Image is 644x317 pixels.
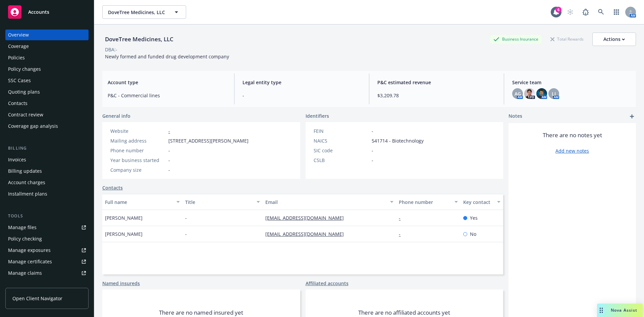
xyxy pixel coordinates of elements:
div: Contacts [8,98,28,109]
div: Manage claims [8,268,42,278]
span: Notes [508,112,522,120]
div: Manage certificates [8,256,52,267]
span: There are no affiliated accounts yet [358,309,450,317]
span: DoveTree Medicines, LLC [108,9,166,16]
a: Invoices [5,154,89,165]
button: Title [182,194,263,210]
div: Quoting plans [8,87,40,97]
div: Email [265,199,386,206]
a: Manage exposures [5,245,89,256]
a: SSC Cases [5,75,89,86]
div: Contract review [8,109,43,120]
div: FEIN [314,127,369,135]
a: Add new notes [555,147,589,154]
div: Mailing address [110,137,166,144]
a: Coverage [5,41,89,52]
span: - [372,127,373,135]
div: 6 [555,6,561,12]
a: - [399,231,406,237]
a: Coverage gap analysis [5,121,89,131]
div: Manage files [8,222,37,233]
a: Named insureds [102,280,140,287]
span: - [185,214,187,221]
a: Manage claims [5,268,89,278]
a: Policies [5,52,89,63]
div: Business Insurance [490,35,542,43]
div: Manage BORs [8,279,40,290]
div: Billing updates [8,166,42,176]
div: Phone number [399,199,450,206]
a: Billing updates [5,166,89,176]
div: Title [185,199,253,206]
span: Accounts [28,9,49,15]
a: - [399,215,406,221]
a: Contacts [5,98,89,109]
a: Contacts [102,184,123,191]
img: photo [536,88,547,99]
div: Website [110,127,166,135]
div: SSC Cases [8,75,31,86]
div: Policies [8,52,25,63]
button: Email [263,194,396,210]
span: - [372,157,373,164]
a: Quoting plans [5,87,89,97]
span: P&C - Commercial lines [108,92,226,99]
div: DoveTree Medicines, LLC [102,35,176,44]
button: Full name [102,194,182,210]
button: Phone number [396,194,460,210]
button: Nova Assist [597,304,643,317]
span: - [243,92,361,99]
div: Installment plans [8,189,47,199]
div: Invoices [8,154,26,165]
a: Manage certificates [5,256,89,267]
button: Key contact [461,194,503,210]
a: Account charges [5,177,89,188]
img: photo [524,88,535,99]
span: AG [515,90,521,97]
a: [EMAIL_ADDRESS][DOMAIN_NAME] [265,215,349,221]
span: - [168,166,170,173]
span: Legal entity type [243,79,361,86]
div: Billing [5,145,89,152]
a: Search [594,5,608,19]
div: Phone number [110,147,166,154]
a: Switch app [610,5,623,19]
span: 541714 - Biotechnology [372,137,424,144]
div: SIC code [314,147,369,154]
a: Manage files [5,222,89,233]
div: Key contact [463,199,493,206]
span: - [372,147,373,154]
a: Contract review [5,109,89,120]
div: Overview [8,30,29,40]
div: Account charges [8,177,45,188]
a: Report a Bug [579,5,592,19]
div: Company size [110,166,166,173]
span: Open Client Navigator [12,295,62,302]
span: Identifiers [306,112,329,119]
a: Overview [5,30,89,40]
div: Policy changes [8,64,41,74]
span: Service team [512,79,631,86]
span: [PERSON_NAME] [105,230,143,237]
a: Policy checking [5,233,89,244]
a: Installment plans [5,189,89,199]
div: NAICS [314,137,369,144]
a: Affiliated accounts [306,280,348,287]
button: Actions [592,33,636,46]
div: Year business started [110,157,166,164]
span: - [168,147,170,154]
span: General info [102,112,130,119]
span: LI [552,90,556,97]
div: Coverage [8,41,29,52]
a: Start snowing [563,5,577,19]
span: [PERSON_NAME] [105,214,143,221]
div: Coverage gap analysis [8,121,58,131]
div: Policy checking [8,233,42,244]
span: Yes [470,214,478,221]
div: Drag to move [597,304,605,317]
a: [EMAIL_ADDRESS][DOMAIN_NAME] [265,231,349,237]
span: No [470,230,476,237]
span: Newly formed and funded drug development company [105,53,229,60]
span: There are no notes yet [543,131,602,139]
